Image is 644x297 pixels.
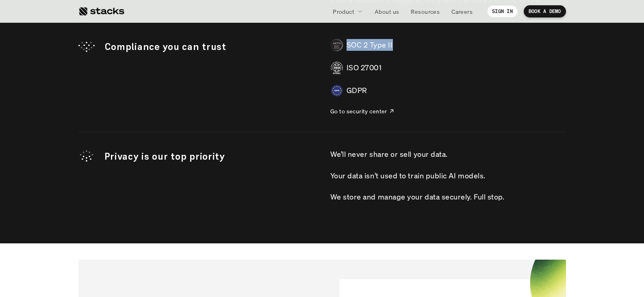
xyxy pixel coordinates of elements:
p: About us [375,7,399,16]
a: Go to security center [330,107,395,115]
p: Compliance you can trust [104,40,314,54]
a: Resources [406,4,445,19]
a: Careers [447,4,477,19]
a: SIGN IN [487,5,518,17]
p: We’ll never share or sell your data. [330,148,448,160]
p: SIGN IN [492,9,513,14]
a: BOOK A DEMO [524,5,566,17]
a: Privacy Policy [96,155,132,160]
p: Product [333,7,354,16]
a: About us [370,4,404,19]
p: We store and manage your data securely. Full stop. [330,191,505,203]
p: BOOK A DEMO [529,9,561,14]
p: Careers [451,7,473,16]
p: Privacy is our top priority [104,150,314,163]
p: GDPR [347,85,367,96]
p: ISO 27001 [347,62,382,74]
p: Resources [411,7,440,16]
p: SOC 2 Type II [347,39,393,51]
p: Your data isn’t used to train public AI models. [330,170,486,182]
p: Go to security center [330,107,387,115]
